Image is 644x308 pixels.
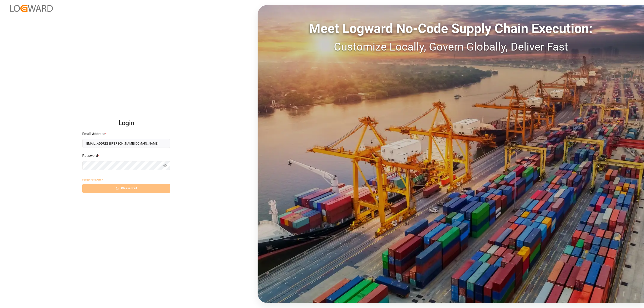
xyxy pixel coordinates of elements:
[82,153,98,158] span: Password
[82,115,170,131] h2: Login
[258,38,644,55] div: Customize Locally, Govern Globally, Deliver Fast
[10,5,53,12] img: Logward_new_orange.png
[82,139,170,148] input: Enter your email
[82,131,105,137] span: Email Address
[258,19,644,38] div: Meet Logward No-Code Supply Chain Execution:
